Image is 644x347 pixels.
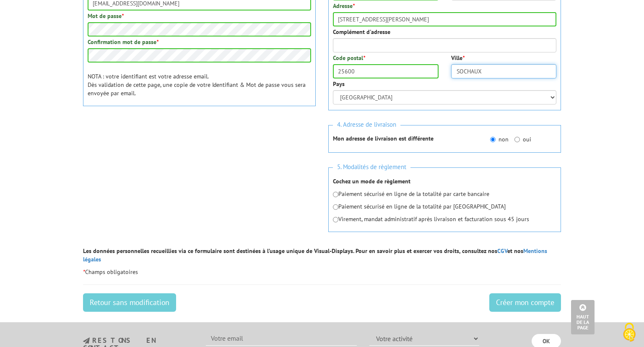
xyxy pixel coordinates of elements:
[83,337,90,344] img: newsletter.jpg
[451,54,465,62] label: Ville
[571,300,595,334] a: Haut de la page
[206,331,357,346] input: Votre email
[333,202,556,211] p: Paiement sécurisé en ligne de la totalité par [GEOGRAPHIC_DATA]
[489,293,561,312] input: Créer mon compte
[490,135,509,143] label: non
[333,215,556,223] p: Virement, mandat administratif après livraison et facturation sous 45 jours
[615,318,644,347] button: Cookies (fenêtre modale)
[333,2,355,10] label: Adresse
[83,247,547,263] strong: Les données personnelles recueillies via ce formulaire sont destinées à l’usage unique de Visual-...
[83,121,210,154] iframe: reCAPTCHA
[497,247,507,255] a: CGV
[83,268,561,276] p: Champs obligatoires
[333,162,410,173] span: 5. Modalités de règlement
[514,137,520,142] input: oui
[333,54,365,62] label: Code postal
[490,137,496,142] input: non
[333,28,390,36] label: Complément d'adresse
[333,119,400,130] span: 4. Adresse de livraison
[514,135,531,143] label: oui
[83,247,547,263] a: Mentions légales
[88,72,311,97] p: NOTA : votre identifiant est votre adresse email. Dès validation de cette page, une copie de votr...
[333,135,434,142] strong: Mon adresse de livraison est différente
[333,177,410,185] strong: Cochez un mode de règlement
[88,38,158,46] label: Confirmation mot de passe
[88,12,124,20] label: Mot de passe
[333,190,556,198] p: Paiement sécurisé en ligne de la totalité par carte bancaire
[333,80,345,88] label: Pays
[619,322,640,343] img: Cookies (fenêtre modale)
[83,293,176,312] a: Retour sans modification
